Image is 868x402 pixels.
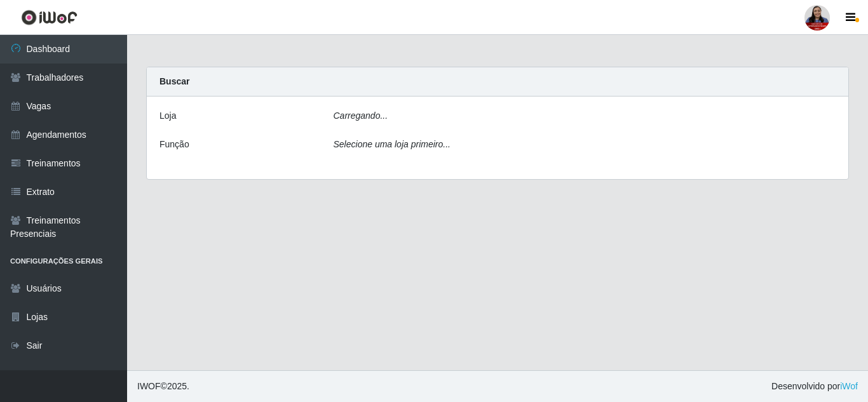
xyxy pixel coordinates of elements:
span: IWOF [137,381,161,391]
label: Função [159,138,189,151]
strong: Buscar [159,76,189,86]
label: Loja [159,109,176,123]
a: iWof [840,381,858,391]
span: © 2025 . [137,380,189,393]
i: Carregando... [334,111,388,121]
i: Selecione uma loja primeiro... [334,139,451,149]
span: Desenvolvido por [771,380,858,393]
img: CoreUI Logo [21,10,78,25]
